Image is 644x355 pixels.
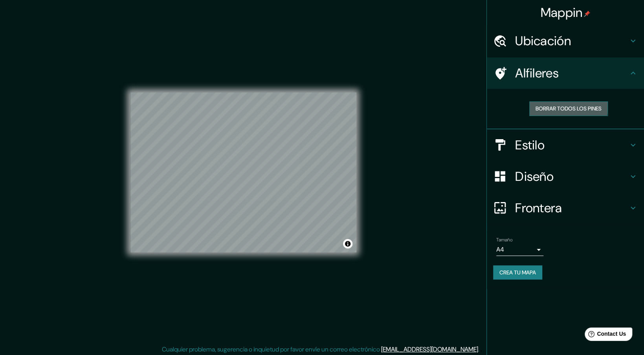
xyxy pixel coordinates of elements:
[343,239,352,248] button: Toggle attribution
[381,345,478,353] a: [EMAIL_ADDRESS][DOMAIN_NAME]
[479,345,481,354] div: .
[541,5,591,20] h4: Mappin
[487,192,644,224] div: Frontera
[493,265,542,280] button: Crea tu mapa
[487,129,644,161] div: Estilo
[487,57,644,89] div: Alfileres
[130,92,356,252] canvas: Map
[481,345,482,354] div: .
[515,200,628,216] h4: Frontera
[496,236,512,243] label: Tamaño
[487,25,644,57] div: Ubicación
[162,345,479,354] p: Cualquier problema, sugerencia o inquietud por favor envíe un correo electrónico .
[574,324,635,346] iframe: Help widget launcher
[515,169,628,184] h4: Diseño
[496,243,543,256] div: A4
[529,101,608,116] button: Borrar todos los pines
[515,137,628,153] h4: Estilo
[487,161,644,192] div: Diseño
[515,33,628,49] h4: Ubicación
[515,65,628,81] h4: Alfileres
[584,11,590,17] img: pin-icon.png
